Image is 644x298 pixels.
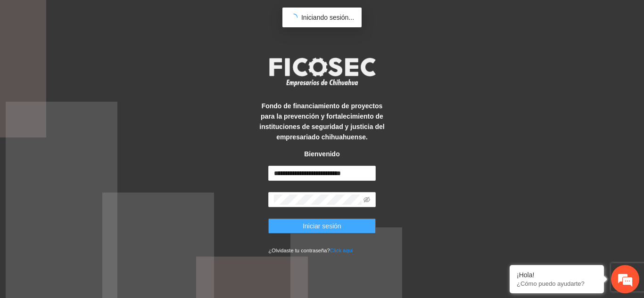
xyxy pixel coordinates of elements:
[303,221,341,231] span: Iniciar sesión
[263,55,381,89] img: logo
[289,13,298,22] span: loading
[301,14,354,21] span: Iniciando sesión...
[330,248,353,253] a: Click aqui
[517,271,597,279] div: ¡Hola!
[517,280,597,287] p: ¿Cómo puedo ayudarte?
[363,196,370,203] span: eye-invisible
[268,218,376,234] button: Iniciar sesión
[304,150,339,158] strong: Bienvenido
[259,102,384,141] strong: Fondo de financiamiento de proyectos para la prevención y fortalecimiento de instituciones de seg...
[268,248,353,253] small: ¿Olvidaste tu contraseña?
